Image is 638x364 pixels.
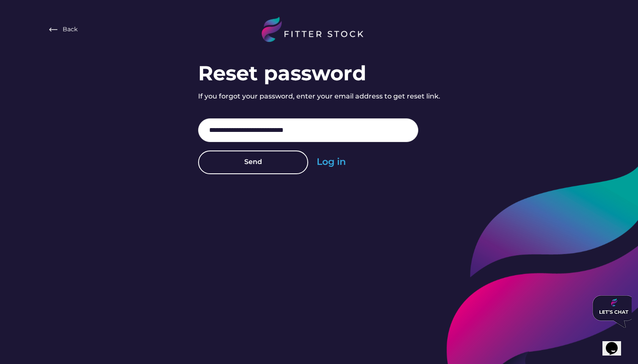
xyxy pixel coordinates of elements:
[3,3,46,36] img: Chat attention grabber
[198,92,440,101] div: If you forgot your password, enter your email address to get reset link.
[198,151,308,174] button: Send
[48,25,58,35] img: Frame%20%282%29.svg
[602,330,630,356] iframe: chat widget
[63,25,77,34] div: Back
[198,59,366,88] div: Reset password
[262,17,376,42] img: LOGO%20%282%29.svg
[317,156,346,169] div: Log in
[589,292,632,331] iframe: chat widget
